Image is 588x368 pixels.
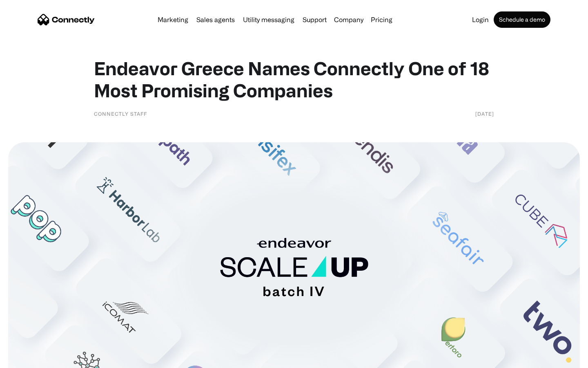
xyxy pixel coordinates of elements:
[94,57,494,101] h1: Endeavor Greece Names Connectly One of 18 Most Promising Companies
[154,16,192,23] a: Marketing
[475,110,494,118] div: [DATE]
[494,11,550,28] a: Schedule a demo
[469,16,492,23] a: Login
[193,16,238,23] a: Sales agents
[334,14,363,25] div: Company
[299,16,330,23] a: Support
[8,354,49,365] aside: Language selected: English
[16,354,49,365] ul: Language list
[94,110,147,118] div: Connectly Staff
[240,16,298,23] a: Utility messaging
[367,16,396,23] a: Pricing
